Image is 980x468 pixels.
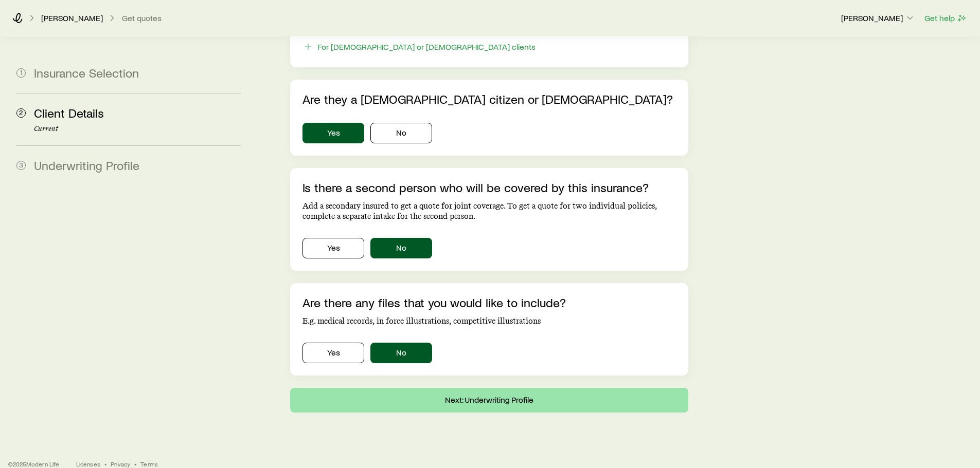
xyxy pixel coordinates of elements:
p: [PERSON_NAME] [41,13,103,23]
button: Get quotes [121,13,162,23]
span: Client Details [34,105,104,120]
p: E.g. medical records, in force illustrations, competitive illustrations [302,316,675,326]
p: Are they a [DEMOGRAPHIC_DATA] citizen or [DEMOGRAPHIC_DATA]? [302,92,675,106]
a: Terms [140,460,158,468]
p: Is there a second person who will be covered by this insurance? [302,180,675,195]
span: • [134,460,136,468]
button: Get help [924,12,968,24]
button: No [370,238,432,258]
p: Are there any files that you would like to include? [302,295,675,310]
button: No [370,343,432,363]
a: Licenses [76,460,100,468]
span: 3 [16,161,26,170]
p: [PERSON_NAME] [841,13,915,23]
p: Current [34,125,241,133]
button: Yes [302,238,364,258]
button: For [DEMOGRAPHIC_DATA] or [DEMOGRAPHIC_DATA] clients [302,41,536,53]
span: • [104,460,106,468]
button: Yes [302,123,364,143]
div: For [DEMOGRAPHIC_DATA] or [DEMOGRAPHIC_DATA] clients [317,42,536,52]
a: Privacy [111,460,130,468]
span: 2 [16,108,26,118]
button: Yes [302,343,364,363]
span: Underwriting Profile [34,158,139,173]
button: Next: Underwriting Profile [290,388,688,413]
span: Insurance Selection [34,65,139,80]
span: 1 [16,68,26,78]
p: © 2025 Modern Life [8,460,60,468]
button: No [370,123,432,143]
button: [PERSON_NAME] [841,12,916,25]
p: Add a secondary insured to get a quote for joint coverage. To get a quote for two individual poli... [302,201,675,221]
